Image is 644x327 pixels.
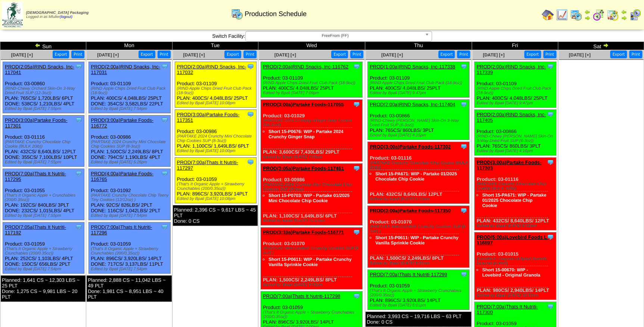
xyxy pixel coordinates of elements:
[547,63,554,70] img: Tooltip
[139,50,155,58] button: Export
[476,234,548,246] a: PROD(5:00a)Lovebird Foods L-116897
[460,143,467,150] img: Tooltip
[370,144,451,149] a: PROD(3:00a)Partake Foods-117302
[368,142,469,204] div: Product: 03-01116 PLAN: 432CS / 8,640LBS / 12PLT
[460,207,467,214] img: Tooltip
[86,42,172,50] td: Mon
[89,62,170,113] div: Product: 03-01109 PLAN: 400CS / 4,048LBS / 25PLT DONE: 354CS / 3,582LBS / 22PLT
[457,50,470,58] button: Print
[556,9,568,21] img: line_graph.gif
[268,193,349,203] a: Short 15-P0703: WIP - Partake 01/2025 Mini Chocolate Chip Cookie
[3,115,84,167] div: Product: 03-01116 PLAN: 432CS / 8,640LBS / 12PLT DONE: 355CS / 7,100LBS / 10PLT
[245,10,307,18] span: Production Schedule
[629,50,642,58] button: Print
[177,149,256,153] div: Edited by Bpali [DATE] 10:00pm
[75,63,83,70] img: Tooltip
[91,267,170,271] div: Edited by Bpali [DATE] 7:54pm
[3,62,84,113] div: Product: 03-00860 PLAN: 765CS / 1,720LBS / 6PLT DONE: 538CS / 1,210LBS / 4PLT
[263,155,362,159] div: Edited by Bpali [DATE] 7:09pm
[370,118,469,127] div: (RIND-Chewy [PERSON_NAME] Skin-On 3-Way Dried Fruit SUP (6-3oz))
[91,171,153,182] a: PROD(4:00a)Partake Foods-116765
[370,303,469,308] div: Edited by Bpali [DATE] 6:01pm
[547,303,554,310] img: Tooltip
[584,9,590,15] img: arrowleft.gif
[91,160,170,164] div: Edited by Bpali [DATE] 5:26pm
[5,117,68,129] a: PROD(3:00a)Partake Foods-117301
[261,62,362,98] div: Product: 03-01109 PLAN: 400CS / 4,048LBS / 25PLT
[224,50,241,58] button: Export
[475,62,556,108] div: Product: 03-01109 PLAN: 400CS / 4,048LBS / 25PLT
[547,233,554,241] img: Tooltip
[610,50,627,58] button: Export
[158,50,171,58] button: Print
[370,81,469,85] div: (RIND Apple Chips Dried Fruit Club Pack (18-9oz))
[172,42,258,50] td: Tue
[261,100,362,161] div: Product: 03-01029 PLAN: 3,600CS / 7,430LBS / 29PLT
[476,101,556,105] div: Edited by Bpali [DATE] 9:47pm
[247,158,254,166] img: Tooltip
[161,63,168,70] img: Tooltip
[629,9,641,21] img: calendarcustomer.gif
[5,224,66,235] a: PROD(7:05a)Thats It Nutriti-117192
[375,235,458,246] a: Short 15-P0611: WIP - Partake Crunchy Vanilla Sprinkle Cookie
[476,149,556,153] div: Edited by Bpali [DATE] 4:16pm
[249,31,422,40] span: FreeFrom (FF)
[475,158,556,230] div: Product: 03-01116 PLAN: 432CS / 8,640LBS / 12PLT
[592,9,604,21] img: calendarblend.gif
[603,42,609,48] img: arrowright.gif
[569,52,590,58] a: [DATE] [+]
[5,64,74,75] a: PROD(2:05a)RIND Snacks, Inc-117041
[91,117,153,129] a: PROD(3:00a)Partake Foods-116772
[263,293,340,299] a: PROD(7:00a)Thats It Nutriti-117298
[173,205,258,226] div: Planned: 2,396 CS ~ 9,617 LBS ~ 45 PLT Done: 0 CS
[0,42,86,50] td: Sun
[177,182,256,191] div: (That's It Organic Apple + Strawberry Crunchables (200/0.35oz))
[75,170,83,177] img: Tooltip
[183,52,205,58] a: [DATE] [+]
[476,64,546,75] a: PROD(2:00a)RIND Snacks, Inc-117339
[263,166,344,171] a: PROD(3:05a)Partake Foods-117461
[263,229,344,235] a: PROD(3:10a)Partake Foods-116771
[268,129,343,139] a: Short 15-P0676: WIP - Partake 2024 Crunchy Ginger Snap
[177,197,256,201] div: Edited by Bpali [DATE] 10:08pm
[476,182,556,191] div: (PARTAKE Crunchy Chocolate Chip Cookie (BULK 20lb))
[268,257,352,267] a: Short 15-P0611: WIP - Partake Crunchy Vanilla Sprinkle Cookie
[370,261,469,265] div: Edited by Bpali [DATE] 6:30pm
[89,222,170,274] div: Product: 03-01059 PLAN: 896CS / 3,920LBS / 14PLT DONE: 717CS / 3,137LBS / 11PLT
[370,208,451,213] a: PROD(3:00a)Partake Foods-117350
[263,81,362,85] div: (RIND Apple Chips Dried Fruit Club Pack (18-9oz))
[370,64,455,70] a: PROD(1:00a)RIND Snacks, Inc-117338
[175,62,256,108] div: Product: 03-01109 PLAN: 400CS / 4,048LBS / 25PLT
[247,63,254,70] img: Tooltip
[97,52,119,58] span: [DATE] [+]
[483,52,504,58] span: [DATE] [+]
[5,86,84,95] div: (RIND-Chewy Orchard Skin-On 3-Way Dried Fruit SUP (12-3oz))
[475,232,556,300] div: Product: 03-01015 PLAN: 980CS / 2,940LBS / 14PLT
[482,267,540,278] a: Short 15-00670: WIP - Lovebird - Original Granola
[460,63,467,70] img: Tooltip
[476,112,546,123] a: PROD(2:00a)RIND Snacks, Inc-117405
[177,101,256,105] div: Edited by Bpali [DATE] 10:08pm
[91,64,160,75] a: PROD(2:00a)RIND Snacks, Inc-117031
[460,271,467,278] img: Tooltip
[370,289,469,297] div: (That's It Organic Apple + Strawberry Crunchables (200/0.35oz))
[175,110,256,155] div: Product: 03-00986 PLAN: 1,100CS / 1,649LBS / 6PLT
[87,275,171,302] div: Planned: 2,888 CS ~ 11,042 LBS ~ 49 PLT Done: 1,981 CS ~ 8,951 LBS ~ 40 PLT
[263,91,362,95] div: Edited by Bpali [DATE] 7:09pm
[621,9,627,15] img: arrowleft.gif
[365,312,471,327] div: Planned: 3,993 CS ~ 19,716 LBS ~ 63 PLT Done: 0 CS
[381,52,403,58] span: [DATE] [+]
[35,42,41,48] img: arrowleft.gif
[368,270,469,310] div: Product: 03-01059 PLAN: 896CS / 3,920LBS / 14PLT
[91,140,170,149] div: (PARTAKE 2024 Crunchy Mini Chocolate Chip Cookies SUP (8-3oz))
[261,164,362,225] div: Product: 03-00986 PLAN: 1,100CS / 1,649LBS / 6PLT
[161,116,168,124] img: Tooltip
[231,8,243,20] img: calendarprod.gif
[263,118,362,127] div: (PARTAKE 2024 Crunchy Ginger Snap Cookie (6/5.5oz))
[274,52,296,58] a: [DATE] [+]
[5,193,84,202] div: (That's It Organic Apple + Crunchables (200/0.35oz))
[263,246,362,255] div: (PARTAKE Mini Confetti Crunchy Cookies SUP (8‐3oz) )
[263,102,344,107] a: PROD(3:00a)Partake Foods-117055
